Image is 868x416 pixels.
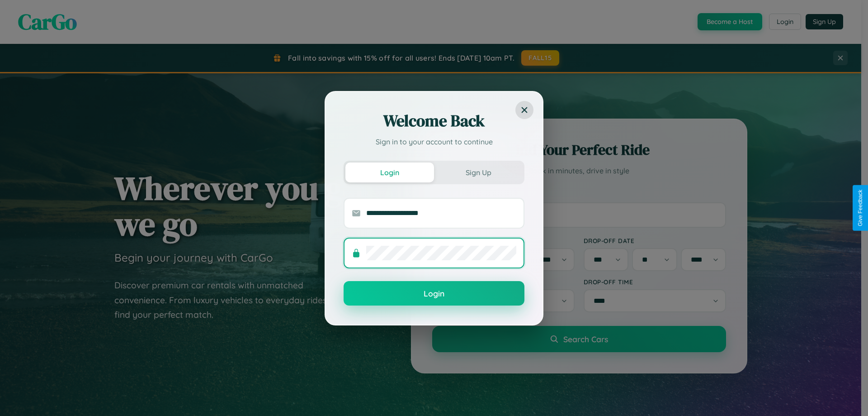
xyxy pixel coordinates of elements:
h2: Welcome Back [344,110,524,132]
button: Login [345,163,434,182]
button: Sign Up [434,163,523,182]
button: Login [344,281,524,306]
div: Give Feedback [857,190,863,226]
p: Sign in to your account to continue [344,136,524,147]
